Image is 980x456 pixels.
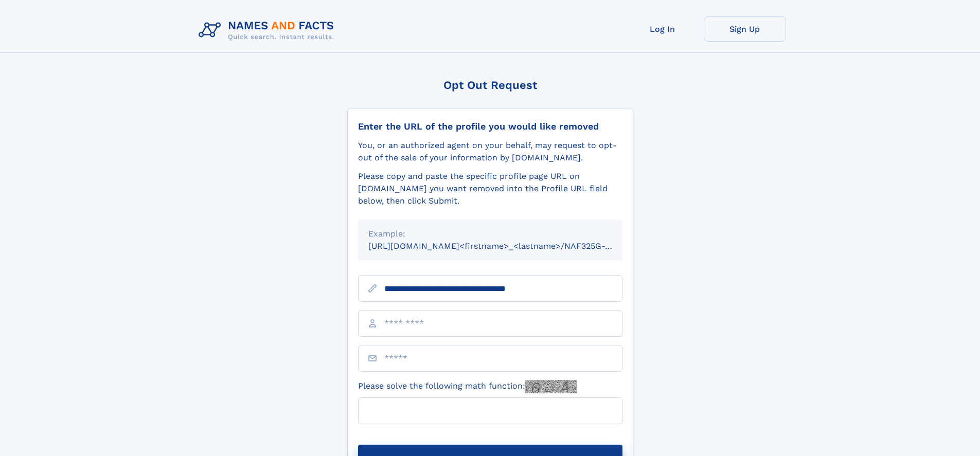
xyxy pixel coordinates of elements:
a: Sign Up [704,16,786,42]
a: Log In [621,16,704,42]
div: Enter the URL of the profile you would like removed [358,121,622,132]
div: Please copy and paste the specific profile page URL on [DOMAIN_NAME] you want removed into the Pr... [358,170,622,207]
img: Logo Names and Facts [194,16,343,44]
small: [URL][DOMAIN_NAME]<firstname>_<lastname>/NAF325G-xxxxxxxx [368,241,642,251]
div: You, or an authorized agent on your behalf, may request to opt-out of the sale of your informatio... [358,139,622,164]
label: Please solve the following math function: [358,380,577,393]
div: Example: [368,228,612,240]
div: Opt Out Request [347,79,633,92]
